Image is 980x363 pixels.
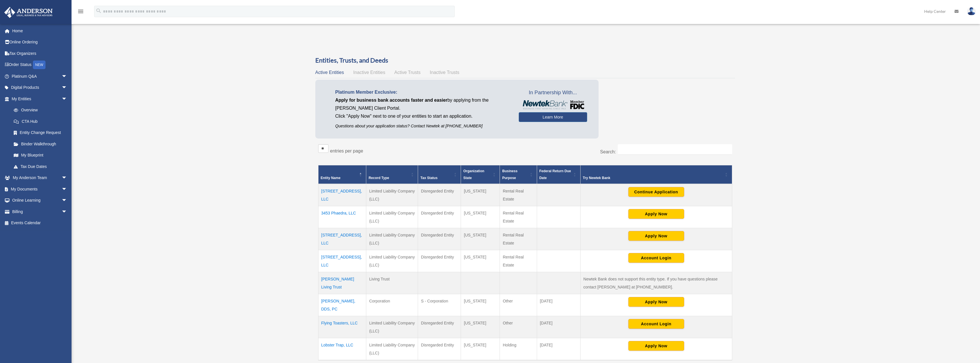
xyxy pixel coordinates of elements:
[461,165,500,184] th: Organization State: Activate to sort
[366,184,418,206] td: Limited Liability Company (LLC)
[4,25,76,37] a: Home
[418,338,461,360] td: Disregarded Entity
[318,206,366,228] td: 3453 Phaedra, LLC
[420,176,437,180] span: Tax Status
[628,231,684,241] button: Apply Now
[461,228,500,250] td: [US_STATE]
[628,255,684,260] a: Account Login
[318,338,366,360] td: Lobster Trap, LLC
[366,272,418,294] td: Living Trust
[4,195,76,206] a: Online Learningarrow_drop_down
[366,338,418,360] td: Limited Liability Company (LLC)
[4,183,76,195] a: My Documentsarrow_drop_down
[62,71,73,82] span: arrow_drop_down
[8,161,73,172] a: Tax Due Dates
[335,88,510,96] p: Platinum Member Exclusive:
[600,149,616,154] label: Search:
[318,184,366,206] td: [STREET_ADDRESS], LLC
[335,123,510,130] p: Questions about your application status? Contact Newtek at [PHONE_NUMBER]
[366,206,418,228] td: Limited Liability Company (LLC)
[4,82,76,93] a: Digital Productsarrow_drop_down
[3,7,54,18] img: Anderson Advisors Platinum Portal
[628,321,684,326] a: Account Login
[522,100,584,109] img: NewtekBankLogoSM.png
[500,206,537,228] td: Rental Real Estate
[318,165,366,184] th: Entity Name: Activate to invert sorting
[502,169,517,180] span: Business Purpose
[461,294,500,316] td: [US_STATE]
[628,187,684,197] button: Continue Application
[62,206,73,218] span: arrow_drop_down
[583,175,723,181] div: Try Newtek Bank
[461,184,500,206] td: [US_STATE]
[330,149,363,153] label: entries per page
[519,88,587,97] span: In Partnership With...
[500,165,537,184] th: Business Purpose: Activate to sort
[418,294,461,316] td: S - Corporation
[321,176,340,180] span: Entity Name
[8,127,73,139] a: Entity Change Request
[418,316,461,338] td: Disregarded Entity
[62,93,73,105] span: arrow_drop_down
[418,206,461,228] td: Disregarded Entity
[62,172,73,184] span: arrow_drop_down
[335,112,510,120] p: Click "Apply Now" next to one of your entities to start an application.
[537,165,580,184] th: Federal Return Due Date: Activate to sort
[4,172,76,184] a: My Anderson Teamarrow_drop_down
[318,250,366,272] td: [STREET_ADDRESS], LLC
[418,250,461,272] td: Disregarded Entity
[366,294,418,316] td: Corporation
[580,272,732,294] td: Newtek Bank does not support this entity type. If you have questions please contact [PERSON_NAME]...
[4,48,76,59] a: Tax Organizers
[33,61,45,69] div: NEW
[62,183,73,195] span: arrow_drop_down
[461,250,500,272] td: [US_STATE]
[580,165,732,184] th: Try Newtek Bank : Activate to sort
[4,217,76,229] a: Events Calendar
[8,105,70,116] a: Overview
[318,272,366,294] td: [PERSON_NAME] Living Trust
[463,169,484,180] span: Organization State
[96,8,102,14] i: search
[628,341,684,351] button: Apply Now
[366,250,418,272] td: Limited Liability Company (LLC)
[461,316,500,338] td: [US_STATE]
[315,70,344,75] span: Active Entities
[366,316,418,338] td: Limited Liability Company (LLC)
[8,150,73,161] a: My Blueprint
[335,96,510,112] p: by applying from the [PERSON_NAME] Client Portal.
[4,71,76,82] a: Platinum Q&Aarrow_drop_down
[628,253,684,263] button: Account Login
[500,228,537,250] td: Rental Real Estate
[318,316,366,338] td: Flying Toasters, LLC
[500,294,537,316] td: Other
[537,338,580,360] td: [DATE]
[366,165,418,184] th: Record Type: Activate to sort
[318,294,366,316] td: [PERSON_NAME], DDS, PC
[461,206,500,228] td: [US_STATE]
[4,37,76,48] a: Online Ordering
[967,7,976,15] img: User Pic
[500,338,537,360] td: Holding
[537,316,580,338] td: [DATE]
[519,112,587,122] a: Learn More
[539,169,571,180] span: Federal Return Due Date
[394,70,421,75] span: Active Trusts
[430,70,459,75] span: Inactive Trusts
[418,165,461,184] th: Tax Status: Activate to sort
[4,59,76,71] a: Order StatusNEW
[77,10,84,15] a: menu
[353,70,385,75] span: Inactive Entities
[418,184,461,206] td: Disregarded Entity
[628,297,684,307] button: Apply Now
[366,228,418,250] td: Limited Liability Company (LLC)
[8,116,73,127] a: CTA Hub
[62,195,73,206] span: arrow_drop_down
[500,184,537,206] td: Rental Real Estate
[4,93,73,105] a: My Entitiesarrow_drop_down
[62,82,73,94] span: arrow_drop_down
[628,319,684,329] button: Account Login
[77,8,84,15] i: menu
[369,176,389,180] span: Record Type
